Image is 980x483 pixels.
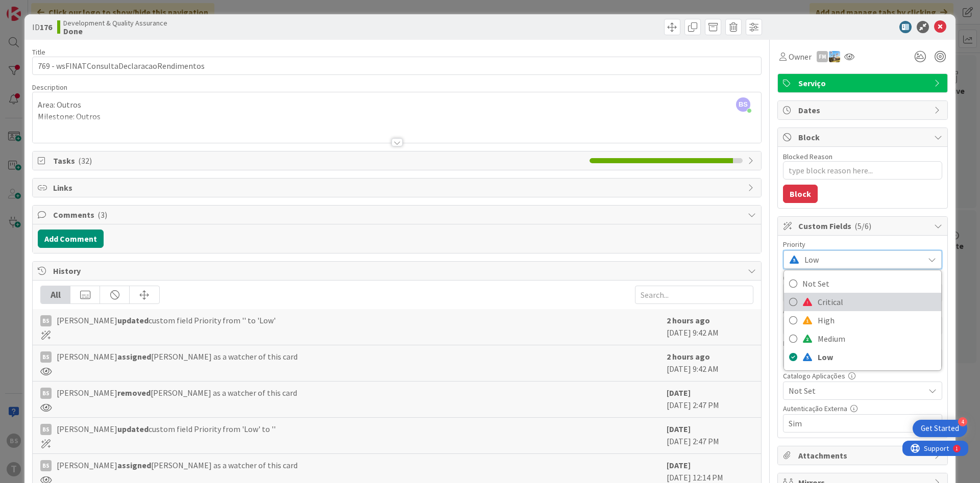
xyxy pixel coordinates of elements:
a: Critical [784,293,941,311]
div: BS [40,351,52,363]
input: type card name here... [32,57,762,75]
div: 4 [958,417,967,426]
span: Custom Fields [798,220,929,232]
span: History [53,265,743,277]
b: 2 hours ago [667,315,710,325]
div: Catalogo Aplicações [783,372,942,379]
p: Area: Outros [38,99,756,111]
div: Open Get Started checklist, remaining modules: 4 [913,420,967,437]
div: Complexidade [783,274,942,282]
span: Sim [789,416,919,430]
span: Attachments [798,449,929,462]
div: BS [40,460,52,471]
b: Done [63,27,167,35]
div: Get Started [921,423,959,434]
a: Not Set [784,274,941,293]
span: [PERSON_NAME] [PERSON_NAME] as a watcher of this card [57,350,298,363]
span: Critical [818,294,936,310]
button: Add Comment [38,230,104,248]
div: BS [40,388,52,399]
b: assigned [117,460,151,470]
div: All [41,286,70,303]
label: Blocked Reason [783,152,832,161]
div: BS [40,424,52,435]
span: ( 5/6 ) [854,221,871,231]
img: DG [829,51,840,62]
b: assigned [117,351,151,362]
div: [DATE] 9:42 AM [667,350,753,376]
b: 2 hours ago [667,351,710,362]
div: FM [817,51,828,62]
span: ( 32 ) [78,156,92,166]
div: 1 [53,4,56,12]
label: Title [32,47,45,57]
span: Not Set [789,384,919,398]
span: Medium [818,331,936,346]
span: Not Set [802,276,936,291]
div: Priority [783,241,942,248]
b: removed [117,388,151,398]
span: Tasks [53,155,584,167]
b: [DATE] [667,460,691,470]
div: [DATE] 2:47 PM [667,423,753,448]
span: ( 3 ) [97,210,107,220]
a: High [784,311,941,329]
span: [PERSON_NAME] [PERSON_NAME] as a watcher of this card [57,387,297,399]
b: 176 [40,22,52,32]
span: Low [818,349,936,365]
div: Area [783,307,942,314]
span: Block [798,131,929,143]
span: Low [804,252,919,267]
span: Serviço [798,77,929,89]
span: ID [32,21,52,33]
span: [PERSON_NAME] [PERSON_NAME] as a watcher of this card [57,459,298,471]
a: Low [784,348,941,366]
button: Block [783,185,818,203]
p: Milestone: Outros [38,111,756,122]
input: Search... [635,286,753,304]
span: [PERSON_NAME] custom field Priority from '' to 'Low' [57,314,276,326]
span: [PERSON_NAME] custom field Priority from 'Low' to '' [57,423,276,435]
div: Milestone [783,340,942,347]
div: [DATE] 9:42 AM [667,314,753,340]
b: updated [117,424,149,434]
span: BS [736,97,750,112]
div: BS [40,315,52,326]
span: Description [32,83,67,92]
b: updated [117,315,149,325]
b: [DATE] [667,424,691,434]
span: High [818,313,936,328]
b: [DATE] [667,388,691,398]
a: Medium [784,329,941,348]
span: Development & Quality Assurance [63,19,167,27]
div: [DATE] 2:47 PM [667,387,753,412]
span: Comments [53,209,743,221]
div: Autenticação Externa [783,405,942,412]
span: Dates [798,104,929,116]
span: Support [21,2,46,14]
span: Links [53,182,743,194]
span: Owner [789,50,812,63]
